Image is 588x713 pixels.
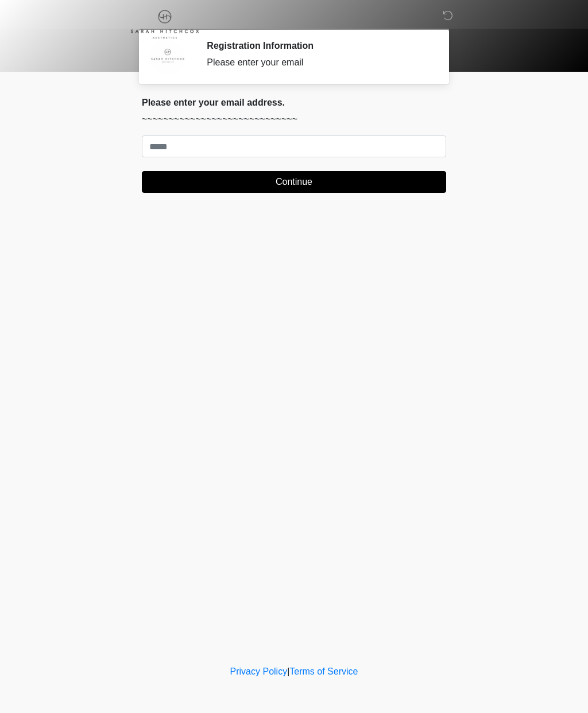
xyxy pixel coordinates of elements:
img: Sarah Hitchcox Aesthetics Logo [130,9,199,39]
div: Please enter your email [207,56,429,69]
a: | [287,666,289,676]
a: Privacy Policy [230,666,288,676]
img: Agent Avatar [150,40,185,75]
p: ~~~~~~~~~~~~~~~~~~~~~~~~~~~~~ [142,113,446,126]
h2: Please enter your email address. [142,97,446,108]
button: Continue [142,171,446,193]
a: Terms of Service [289,666,358,676]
